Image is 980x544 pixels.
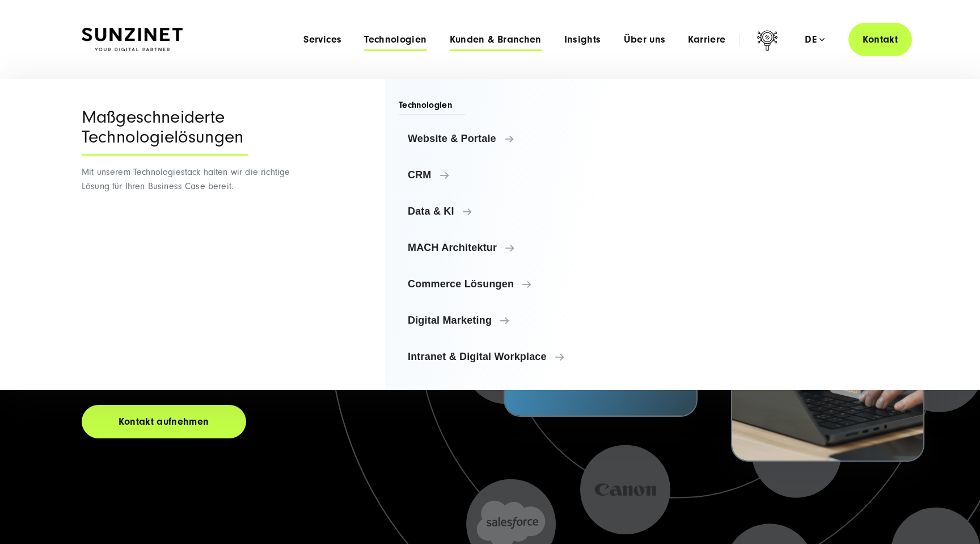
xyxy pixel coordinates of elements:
img: SUNZINET Full Service Digital Agentur [82,28,183,52]
a: Kontakt [848,23,912,56]
a: Kunden & Branchen [450,34,542,45]
div: Maßgeschneiderte Technologielösungen [82,107,248,156]
a: MACH Architektur [399,234,642,261]
a: Digital Marketing [399,307,642,334]
a: Data & KI [399,198,642,225]
a: Technologien [364,34,426,45]
span: MACH Architektur [408,242,633,253]
span: CRM [408,169,633,181]
div: de [805,34,825,45]
span: Intranet & Digital Workplace [408,351,633,362]
a: Über uns [624,34,666,45]
a: Kontakt aufnehmen [82,405,246,438]
a: Website & Portale [399,125,642,152]
a: Intranet & Digital Workplace [399,343,642,370]
span: Technologien [399,99,466,115]
a: Insights [564,34,601,45]
a: CRM [399,161,642,189]
a: Services [303,34,341,45]
span: Commerce Lösungen [408,278,633,290]
span: Website & Portale [408,133,633,144]
a: Commerce Lösungen [399,270,642,298]
span: Data & KI [408,206,633,217]
span: Digital Marketing [408,315,633,326]
a: Karriere [688,34,725,45]
p: Mit unserem Technologiestack halten wir die richtige Lösung für Ihren Business Case bereit. [82,165,294,194]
